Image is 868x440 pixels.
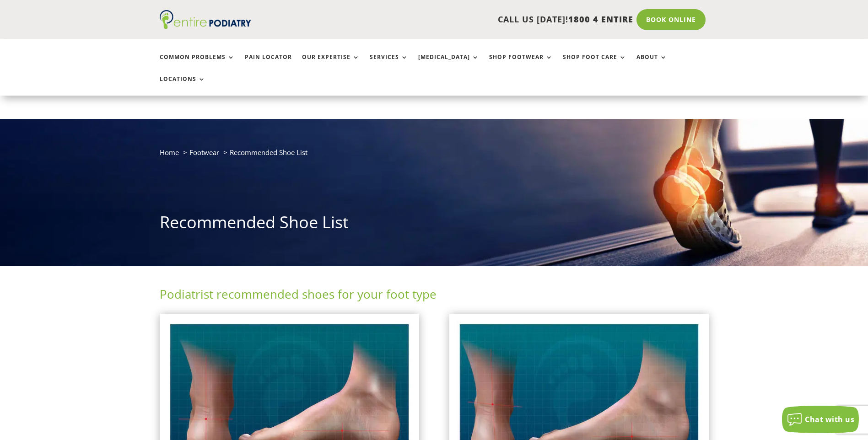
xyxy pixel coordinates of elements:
[805,414,854,424] span: Chat with us
[160,54,235,74] a: Common Problems
[160,76,205,96] a: Locations
[370,54,408,74] a: Services
[160,286,709,307] h2: Podiatrist recommended shoes for your foot type
[636,54,667,74] a: About
[160,146,709,165] nav: breadcrumb
[302,54,360,74] a: Our Expertise
[189,148,219,157] a: Footwear
[160,148,179,157] a: Home
[782,406,859,433] button: Chat with us
[418,54,479,74] a: [MEDICAL_DATA]
[230,148,307,157] span: Recommended Shoe List
[160,22,251,31] a: Entire Podiatry
[245,54,292,74] a: Pain Locator
[489,54,553,74] a: Shop Footwear
[636,9,706,30] a: Book Online
[568,14,633,25] span: 1800 4 ENTIRE
[286,14,633,26] p: CALL US [DATE]!
[563,54,626,74] a: Shop Foot Care
[160,211,709,238] h1: Recommended Shoe List
[160,10,251,29] img: logo (1)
